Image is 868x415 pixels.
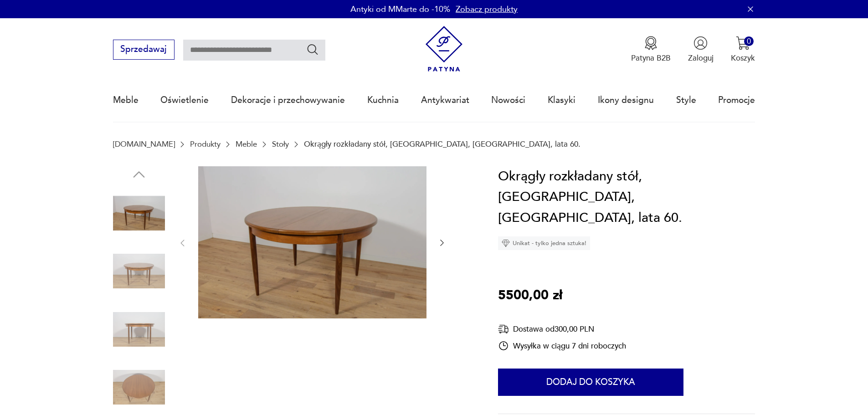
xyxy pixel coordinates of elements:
div: Wysyłka w ciągu 7 dni roboczych [498,340,626,351]
p: Okrągły rozkładany stół, [GEOGRAPHIC_DATA], [GEOGRAPHIC_DATA], lata 60. [304,140,580,149]
img: Ikona medalu [644,36,658,50]
div: 0 [744,36,754,46]
div: Unikat - tylko jedna sztuka! [498,236,590,250]
p: Antyki od MMarte do -10% [350,4,450,15]
button: Szukaj [306,43,319,56]
p: Koszyk [731,53,755,63]
img: Zdjęcie produktu Okrągły rozkładany stół, G-Plan, Wielka Brytania, lata 60. [198,166,426,318]
img: Zdjęcie produktu Okrągły rozkładany stół, G-Plan, Wielka Brytania, lata 60. [113,303,165,355]
button: Dodaj do koszyka [498,369,683,396]
div: Dostawa od 300,00 PLN [498,323,626,335]
p: Zaloguj [688,53,714,63]
img: Zdjęcie produktu Okrągły rozkładany stół, G-Plan, Wielka Brytania, lata 60. [113,187,165,239]
button: Patyna B2B [631,36,671,63]
a: Produkty [190,140,221,149]
a: Oświetlenie [160,79,209,121]
button: Sprzedawaj [113,40,175,60]
p: 5500,00 zł [498,285,562,306]
a: Promocje [718,79,755,121]
button: Zaloguj [688,36,714,63]
a: Dekoracje i przechowywanie [231,79,345,121]
a: Antykwariat [421,79,469,121]
a: Klasyki [548,79,575,121]
img: Ikona diamentu [502,239,510,247]
img: Zdjęcie produktu Okrągły rozkładany stół, G-Plan, Wielka Brytania, lata 60. [113,361,165,413]
a: Ikona medaluPatyna B2B [631,36,671,63]
a: Meble [236,140,257,149]
a: Stoły [272,140,289,149]
img: Zdjęcie produktu Okrągły rozkładany stół, G-Plan, Wielka Brytania, lata 60. [113,245,165,297]
img: Patyna - sklep z meblami i dekoracjami vintage [421,26,467,72]
a: Style [676,79,696,121]
img: Ikonka użytkownika [693,36,708,50]
button: 0Koszyk [731,36,755,63]
a: [DOMAIN_NAME] [113,140,175,149]
a: Ikony designu [598,79,654,121]
a: Sprzedawaj [113,46,175,54]
img: Ikona dostawy [498,323,509,335]
a: Meble [113,79,139,121]
p: Patyna B2B [631,53,671,63]
a: Nowości [491,79,525,121]
a: Zobacz produkty [456,4,518,15]
a: Kuchnia [367,79,399,121]
h1: Okrągły rozkładany stół, [GEOGRAPHIC_DATA], [GEOGRAPHIC_DATA], lata 60. [498,166,755,229]
img: Ikona koszyka [736,36,750,50]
